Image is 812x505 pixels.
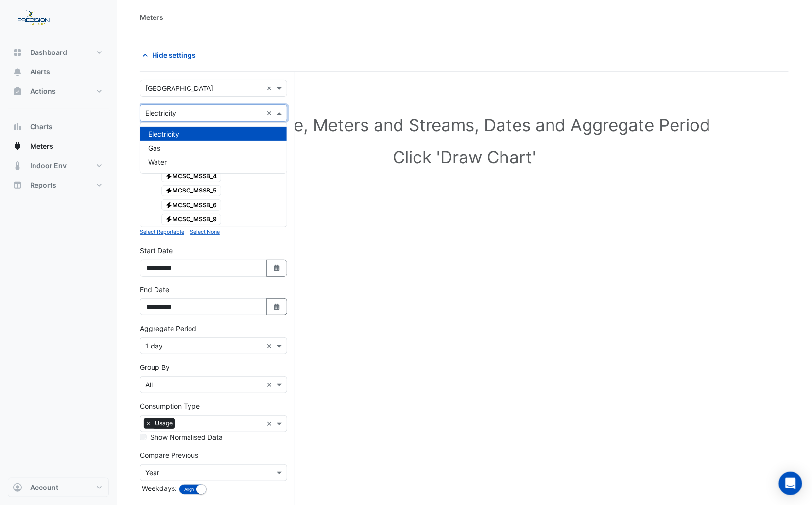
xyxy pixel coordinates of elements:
[8,117,109,137] button: Charts
[13,87,22,96] app-icon: Actions
[140,284,169,295] label: End Date
[140,362,170,372] label: Group By
[140,123,287,173] div: Options List
[148,144,160,152] span: Gas
[30,122,52,132] span: Charts
[140,323,196,333] label: Aggregate Period
[30,141,53,151] span: Meters
[144,418,153,428] span: ×
[779,472,802,495] div: Open Intercom Messenger
[30,180,56,190] span: Reports
[266,418,275,429] span: Clear
[161,185,222,197] span: MCSC_MSSB_5
[140,483,177,493] label: Weekdays:
[165,187,173,194] fa-icon: Electricity
[140,450,198,460] label: Compare Previous
[165,201,173,209] fa-icon: Electricity
[13,122,22,132] app-icon: Charts
[266,341,275,351] span: Clear
[266,380,275,390] span: Clear
[12,8,55,27] img: Company Logo
[161,214,222,226] span: MCSC_MSSB_9
[266,83,275,93] span: Clear
[8,478,109,497] button: Account
[8,175,109,195] button: Reports
[161,171,222,182] span: MCSC_MSSB_4
[13,180,22,190] app-icon: Reports
[273,303,281,311] fa-icon: Select Date
[30,67,50,77] span: Alerts
[155,147,773,167] h1: Click 'Draw Chart'
[13,67,22,77] app-icon: Alerts
[190,227,220,236] button: Select None
[8,82,109,101] button: Actions
[140,245,173,256] label: Start Date
[140,12,163,22] div: Meters
[161,199,222,211] span: MCSC_MSSB_6
[30,87,56,96] span: Actions
[140,229,184,235] small: Select Reportable
[30,161,67,171] span: Indoor Env
[140,401,200,411] label: Consumption Type
[153,418,175,428] span: Usage
[155,115,773,135] h1: Select Site, Meters and Streams, Dates and Aggregate Period
[13,48,22,57] app-icon: Dashboard
[190,229,220,235] small: Select None
[148,130,179,138] span: Electricity
[140,227,184,236] button: Select Reportable
[140,47,202,64] button: Hide settings
[13,161,22,171] app-icon: Indoor Env
[8,43,109,62] button: Dashboard
[148,158,167,166] span: Water
[30,483,58,492] span: Account
[13,141,22,151] app-icon: Meters
[8,137,109,156] button: Meters
[273,264,281,272] fa-icon: Select Date
[30,48,67,57] span: Dashboard
[165,173,173,180] fa-icon: Electricity
[8,62,109,82] button: Alerts
[8,156,109,175] button: Indoor Env
[266,108,275,118] span: Clear
[150,432,223,442] label: Show Normalised Data
[152,50,196,60] span: Hide settings
[165,216,173,223] fa-icon: Electricity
